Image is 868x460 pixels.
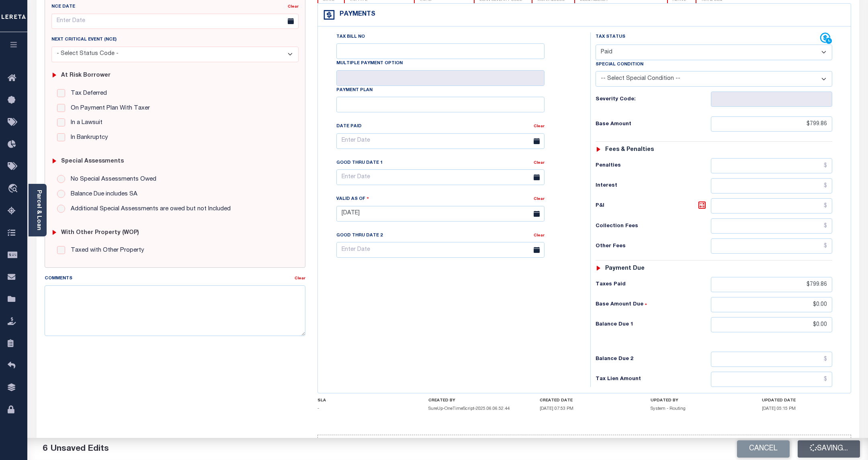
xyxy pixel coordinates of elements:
[540,398,628,403] h4: CREATED DATE
[288,5,299,9] a: Clear
[43,445,47,453] span: 6
[336,206,545,222] input: Enter Date
[596,183,711,189] h6: Interest
[596,163,711,169] h6: Penalties
[317,398,406,403] h4: SLA
[762,398,851,403] h4: UPDATED DATE
[336,87,373,94] label: Payment Plan
[534,124,545,128] a: Clear
[428,406,517,411] h5: SureUp-OneTimeScript-2025.06.06.52.44
[61,158,124,165] h6: Special Assessments
[317,407,319,411] span: -
[36,190,41,230] a: Parcel & Loan
[596,121,711,128] h6: Base Amount
[336,195,369,203] label: Valid as Of
[67,89,107,98] label: Tax Deferred
[428,398,517,403] h4: CREATED BY
[51,4,75,10] label: NCE Date
[605,147,654,153] h6: Fees & Penalties
[67,104,150,113] label: On Payment Plan With Taxer
[336,242,545,258] input: Enter Date
[336,160,383,167] label: Good Thru Date 1
[596,243,711,250] h6: Other Fees
[711,158,832,173] input: $
[711,198,832,214] input: $
[596,34,625,41] label: Tax Status
[51,37,117,43] label: Next Critical Event (NCE)
[67,190,137,199] label: Balance Due includes SA
[711,178,832,193] input: $
[67,133,108,142] label: In Bankruptcy
[711,116,832,132] input: $
[596,281,711,288] h6: Taxes Paid
[651,406,739,411] h5: System - Routing
[711,317,832,332] input: $
[711,218,832,234] input: $
[295,277,305,281] a: Clear
[711,238,832,254] input: $
[596,61,643,68] label: Special Condition
[596,223,711,230] h6: Collection Fees
[534,234,545,238] a: Clear
[45,275,72,282] label: Comments
[67,175,156,184] label: No Special Assessments Owed
[51,14,299,29] input: Enter Date
[336,60,403,67] label: Multiple Payment Option
[651,398,739,403] h4: UPDATED BY
[596,200,711,212] h6: P&I
[596,376,711,383] h6: Tax Lien Amount
[596,356,711,362] h6: Balance Due 2
[596,301,711,308] h6: Base Amount Due
[61,72,111,79] h6: At Risk Borrower
[596,96,711,103] h6: Severity Code:
[67,205,231,214] label: Additional Special Assessments are owed but not Included
[534,197,545,201] a: Clear
[711,372,832,387] input: $
[711,277,832,292] input: $
[51,445,109,453] span: Unsaved Edits
[336,123,362,130] label: Date Paid
[336,34,365,41] label: Tax Bill No
[540,406,628,411] h5: [DATE] 07:53 PM
[67,118,102,128] label: In a Lawsuit
[762,406,851,411] h5: [DATE] 05:15 PM
[67,246,144,255] label: Taxed with Other Property
[8,184,20,194] i: travel_explore
[336,11,375,18] h4: Payments
[336,133,545,149] input: Enter Date
[61,230,139,236] h6: with Other Property (WOP)
[336,232,383,239] label: Good Thru Date 2
[711,297,832,312] input: $
[605,265,645,272] h6: Payment due
[336,169,545,185] input: Enter Date
[534,161,545,165] a: Clear
[596,322,711,328] h6: Balance Due 1
[711,352,832,367] input: $
[737,440,790,458] button: Cancel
